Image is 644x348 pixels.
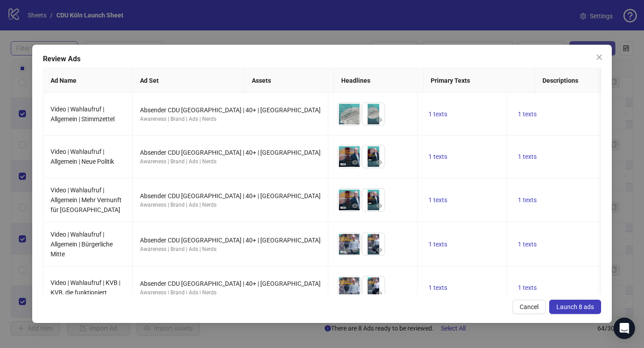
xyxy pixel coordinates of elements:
[425,239,451,250] button: 1 texts
[140,115,321,123] div: Awareness | Brand | Ads | Nerds
[350,288,360,299] button: Preview
[614,318,635,339] div: Open Intercom Messenger
[51,279,120,296] span: Video | Wahlaufruf | KVB | KVB, die funktioniert
[352,247,358,253] span: eye
[518,196,537,204] span: 1 texts
[362,233,385,255] img: Asset 2
[362,103,385,125] img: Asset 2
[374,245,385,255] button: Preview
[350,245,360,255] button: Preview
[51,231,113,258] span: Video | Wahlaufruf | Allgemein | Bürgerliche Mitte
[43,68,133,93] th: Ad Name
[518,241,537,248] span: 1 texts
[334,68,424,93] th: Headlines
[338,145,360,168] img: Asset 1
[140,148,321,157] div: Absender CDU [GEOGRAPHIC_DATA] | 40+ | [GEOGRAPHIC_DATA]
[425,109,451,119] button: 1 texts
[549,300,601,314] button: Launch 8 ads
[374,157,385,168] button: Preview
[43,54,601,64] div: Review Ads
[592,50,606,64] button: Close
[514,239,540,250] button: 1 texts
[362,276,385,299] img: Asset 2
[520,303,538,310] span: Cancel
[140,235,321,245] div: Absender CDU [GEOGRAPHIC_DATA] | 40+ | [GEOGRAPHIC_DATA]
[362,189,385,211] img: Asset 2
[133,68,245,93] th: Ad Set
[514,151,540,162] button: 1 texts
[374,288,385,299] button: Preview
[374,200,385,211] button: Preview
[245,68,334,93] th: Assets
[376,247,382,253] span: eye
[352,203,358,209] span: eye
[350,115,360,125] button: Preview
[428,241,447,248] span: 1 texts
[338,233,360,255] img: Asset 1
[362,145,385,168] img: Asset 2
[513,300,546,314] button: Cancel
[556,303,594,310] span: Launch 8 ads
[428,110,447,118] span: 1 texts
[338,103,360,125] img: Asset 1
[428,196,447,204] span: 1 texts
[338,276,360,299] img: Asset 1
[518,284,537,291] span: 1 texts
[140,157,321,166] div: Awareness | Brand | Ads | Nerds
[140,245,321,254] div: Awareness | Brand | Ads | Nerds
[518,153,537,160] span: 1 texts
[514,195,540,205] button: 1 texts
[338,189,360,211] img: Asset 1
[51,148,114,165] span: Video | Wahlaufruf | Allgemein | Neue Politik
[376,290,382,297] span: eye
[350,157,360,168] button: Preview
[376,117,382,123] span: eye
[140,191,321,201] div: Absender CDU [GEOGRAPHIC_DATA] | 40+ | [GEOGRAPHIC_DATA]
[374,115,385,125] button: Preview
[376,159,382,166] span: eye
[352,290,358,297] span: eye
[514,282,540,293] button: 1 texts
[352,159,358,166] span: eye
[140,105,321,115] div: Absender CDU [GEOGRAPHIC_DATA] | 40+ | [GEOGRAPHIC_DATA]
[51,106,114,123] span: Video | Wahlaufruf | Allgemein | Stimmzettel
[424,68,535,93] th: Primary Texts
[140,201,321,209] div: Awareness | Brand | Ads | Nerds
[428,153,447,160] span: 1 texts
[140,289,321,297] div: Awareness | Brand | Ads | Nerds
[428,284,447,291] span: 1 texts
[425,282,451,293] button: 1 texts
[376,203,382,209] span: eye
[514,109,540,119] button: 1 texts
[596,54,603,61] span: close
[350,200,360,211] button: Preview
[352,117,358,123] span: eye
[140,279,321,289] div: Absender CDU [GEOGRAPHIC_DATA] | 40+ | [GEOGRAPHIC_DATA]
[425,151,451,162] button: 1 texts
[518,110,537,118] span: 1 texts
[51,187,122,213] span: Video | Wahlaufruf | Allgemein | Mehr Vernunft für [GEOGRAPHIC_DATA]
[425,195,451,205] button: 1 texts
